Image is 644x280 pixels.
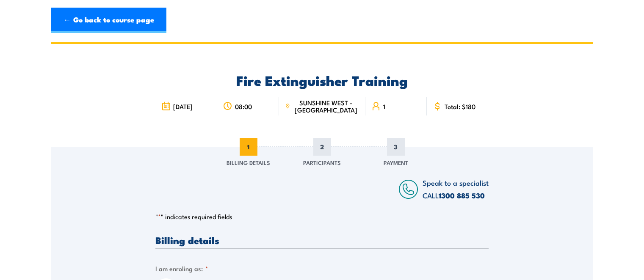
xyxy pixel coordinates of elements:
p: " " indicates required fields [155,212,489,221]
span: Billing Details [227,158,270,167]
span: Speak to a specialist CALL [423,177,489,200]
span: 1 [383,103,385,110]
span: 3 [387,138,405,156]
span: Participants [303,158,341,167]
span: 1 [240,138,257,156]
span: 2 [313,138,331,156]
span: 08:00 [235,103,252,110]
legend: I am enroling as: [155,264,208,273]
h3: Billing details [155,235,489,245]
span: Total: $180 [445,103,475,110]
a: ← Go back to course page [51,8,166,33]
h2: Fire Extinguisher Training [155,74,489,86]
span: [DATE] [173,103,193,110]
span: Payment [384,158,408,167]
a: 1300 885 530 [439,190,485,201]
span: SUNSHINE WEST - [GEOGRAPHIC_DATA] [293,99,359,113]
